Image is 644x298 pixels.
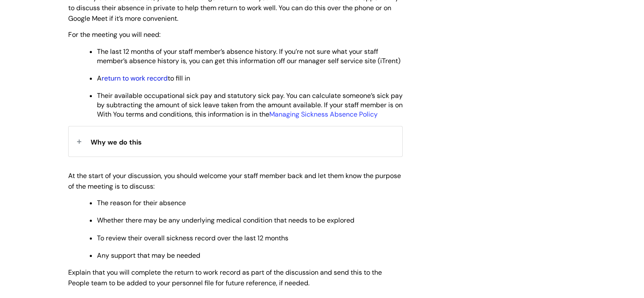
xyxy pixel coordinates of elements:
span: A to fill in [97,74,190,83]
a: return to work record [102,74,168,83]
span: The last 12 months of your staff member’s absence history. If you’re not sure what your staff mem... [97,47,401,65]
span: To review their overall sickness record over the last 12 months [97,234,288,242]
span: At the start of your discussion, you should welcome your staff member back and let them know the ... [68,171,401,191]
span: Why we do this [91,138,142,147]
span: Explain that you will complete the return to work record as part of the discussion and send this ... [68,268,382,287]
span: Their available occupational sick pay and statutory sick pay. You can calculate someone’s sick pa... [97,91,403,119]
span: For the meeting you will need: [68,30,160,39]
span: Any support that may be needed [97,251,200,260]
span: Whether there may be any underlying medical condition that needs to be explored [97,216,354,225]
a: Managing Sickness Absence Policy [269,110,378,119]
span: The reason for their absence [97,198,186,207]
